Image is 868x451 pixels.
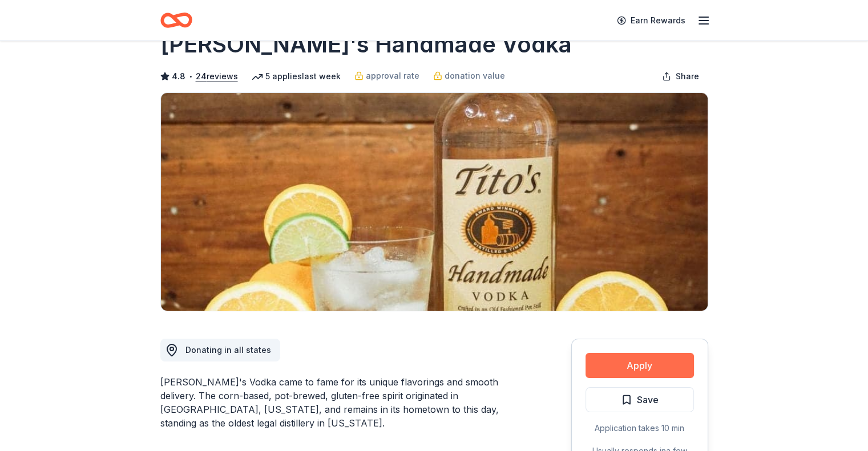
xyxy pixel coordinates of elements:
span: Share [676,70,699,83]
h1: [PERSON_NAME]'s Handmade Vodka [160,29,572,60]
div: [PERSON_NAME]'s Vodka came to fame for its unique flavorings and smooth delivery. The corn-based,... [160,375,516,430]
button: 24reviews [196,70,238,83]
button: Share [653,65,708,88]
span: approval rate [366,69,419,83]
a: approval rate [354,69,419,83]
a: Home [160,7,192,34]
a: donation value [433,69,505,83]
a: Earn Rewards [610,10,692,31]
span: 4.8 [172,70,185,83]
span: Donating in all states [185,345,271,355]
span: • [188,72,192,81]
span: donation value [445,69,505,83]
img: Image for Tito's Handmade Vodka [161,93,708,311]
button: Apply [586,353,694,378]
button: Save [586,387,694,412]
div: Application takes 10 min [586,421,694,435]
span: Save [637,392,659,407]
div: 5 applies last week [252,70,341,83]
